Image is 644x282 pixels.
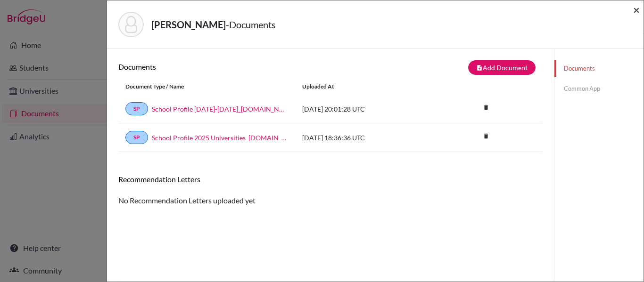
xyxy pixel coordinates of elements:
a: School Profile 2025 Universities_[DOMAIN_NAME]_wide [152,133,288,143]
a: Common App [554,81,644,97]
a: Documents [554,60,644,77]
a: delete [479,102,493,114]
a: School Profile [DATE]-[DATE]_[DOMAIN_NAME]_wide [152,104,288,114]
h6: Recommendation Letters [118,175,543,184]
div: No Recommendation Letters uploaded yet [118,175,543,206]
i: delete [479,129,493,143]
span: × [633,3,640,16]
a: delete [479,130,493,143]
button: Close [633,4,640,16]
a: SP [125,102,148,115]
i: delete [479,100,493,114]
div: [DATE] 18:36:36 UTC [295,133,437,143]
a: SP [125,131,148,144]
i: note_add [476,64,483,71]
strong: [PERSON_NAME] [151,19,226,30]
button: note_addAdd Document [468,60,536,75]
div: [DATE] 20:01:28 UTC [295,104,437,114]
div: Document Type / Name [118,82,295,91]
div: Uploaded at [295,82,437,91]
span: - Documents [226,19,276,30]
h6: Documents [118,62,330,71]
